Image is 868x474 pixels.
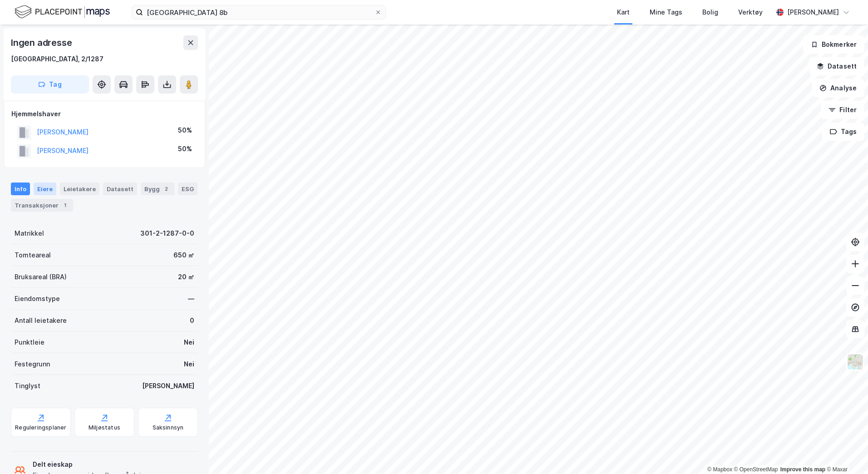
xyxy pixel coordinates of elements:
div: Bygg [141,183,174,195]
div: [GEOGRAPHIC_DATA], 2/1287 [11,54,104,64]
div: [PERSON_NAME] [142,380,194,391]
div: Nei [184,337,194,348]
div: Nei [184,359,194,370]
div: — [188,293,194,304]
div: Tomteareal [15,250,51,261]
iframe: Chat Widget [823,430,868,474]
img: Z [847,353,864,370]
img: logo.f888ab2527a4732fd821a326f86c7f29.svg [15,4,110,20]
div: [PERSON_NAME] [787,7,839,18]
div: Eiere [34,183,56,195]
div: Eiendomstype [15,293,60,304]
div: Transaksjoner [11,199,73,212]
div: Bolig [702,7,718,18]
div: Kart [617,7,630,18]
div: Kontrollprogram for chat [823,430,868,474]
div: 1 [60,201,69,210]
a: Mapbox [707,466,732,473]
div: Leietakere [60,183,99,195]
div: Hjemmelshaver [11,109,197,119]
input: Søk på adresse, matrikkel, gårdeiere, leietakere eller personer [143,5,375,19]
div: 650 ㎡ [173,250,194,261]
div: 2 [162,184,171,193]
div: Verktøy [738,7,763,18]
a: OpenStreetMap [734,466,778,473]
div: Reguleringsplaner [15,424,66,431]
div: 50% [178,143,192,154]
div: Mine Tags [650,7,682,18]
div: Matrikkel [15,228,44,239]
div: Punktleie [15,337,44,348]
button: Analyse [812,79,864,97]
a: Improve this map [780,466,825,473]
div: 50% [178,125,192,136]
div: Bruksareal (BRA) [15,272,67,282]
button: Tag [11,75,89,94]
button: Filter [821,101,864,119]
button: Bokmerker [803,35,864,54]
div: 301-2-1287-0-0 [140,228,194,239]
div: 0 [190,315,194,326]
div: Tinglyst [15,380,40,391]
div: Saksinnsyn [153,424,184,431]
div: Ingen adresse [11,35,74,50]
div: Delt eieskap [33,459,152,470]
button: Tags [822,123,864,141]
div: Miljøstatus [89,424,120,431]
div: Info [11,183,30,195]
button: Datasett [809,57,864,75]
div: Datasett [103,183,137,195]
div: Antall leietakere [15,315,67,326]
div: 20 ㎡ [178,272,194,282]
div: Festegrunn [15,359,50,370]
div: ESG [178,183,197,195]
